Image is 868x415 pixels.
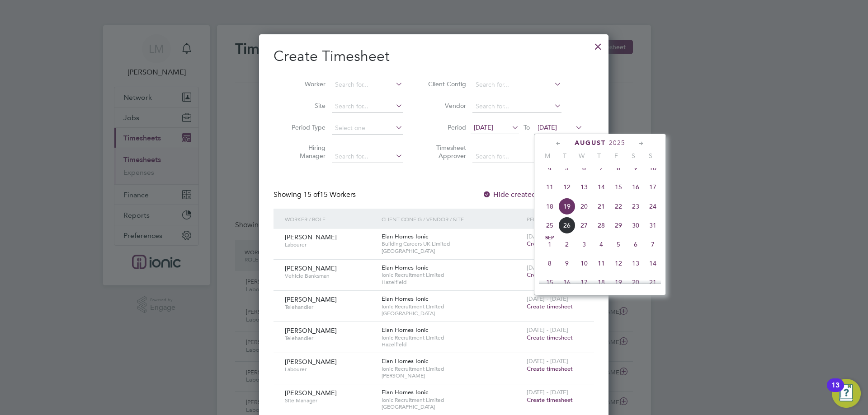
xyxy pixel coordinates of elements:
[625,152,642,160] span: S
[527,233,568,240] span: [DATE] - [DATE]
[573,152,590,160] span: W
[285,358,337,366] span: [PERSON_NAME]
[541,178,558,196] span: 11
[558,255,576,272] span: 9
[285,123,325,131] label: Period Type
[541,236,558,253] span: 1
[593,255,610,272] span: 11
[274,47,594,66] h2: Create Timesheet
[285,295,337,303] span: [PERSON_NAME]
[593,236,610,253] span: 4
[576,217,593,234] span: 27
[482,190,574,199] label: Hide created timesheets
[382,295,428,303] span: Elan Homes Ionic
[644,255,661,272] span: 14
[593,217,610,234] span: 28
[610,178,627,196] span: 15
[472,100,561,113] input: Search for...
[285,264,337,272] span: [PERSON_NAME]
[382,388,428,396] span: Elan Homes Ionic
[608,152,625,160] span: F
[382,279,522,286] span: Hazelfield
[382,403,522,410] span: [GEOGRAPHIC_DATA]
[382,264,428,271] span: Elan Homes Ionic
[521,121,533,133] span: To
[610,159,627,177] span: 8
[303,190,320,199] span: 15 of
[332,79,403,91] input: Search for...
[627,274,644,291] span: 20
[524,209,585,229] div: Period
[576,178,593,196] span: 13
[593,178,610,196] span: 14
[382,372,522,379] span: [PERSON_NAME]
[644,236,661,253] span: 7
[627,255,644,272] span: 13
[593,198,610,215] span: 21
[527,388,568,396] span: [DATE] - [DATE]
[541,217,558,234] span: 25
[527,271,573,279] span: Create timesheet
[474,123,493,131] span: [DATE]
[627,217,644,234] span: 30
[576,274,593,291] span: 17
[382,334,522,341] span: Ionic Recruitment Limited
[576,236,593,253] span: 3
[541,236,558,240] span: Sep
[644,178,661,196] span: 17
[527,357,568,365] span: [DATE] - [DATE]
[558,159,576,177] span: 5
[558,198,576,215] span: 19
[610,217,627,234] span: 29
[538,123,557,131] span: [DATE]
[593,159,610,177] span: 7
[527,240,573,247] span: Create timesheet
[274,190,358,200] div: Showing
[283,209,379,229] div: Worker / Role
[382,247,522,255] span: [GEOGRAPHIC_DATA]
[627,198,644,215] span: 23
[285,303,375,311] span: Telehandler
[382,240,522,247] span: Building Careers UK Limited
[285,326,337,335] span: [PERSON_NAME]
[285,272,375,280] span: Vehicle Banksman
[610,236,627,253] span: 5
[593,274,610,291] span: 18
[285,397,375,404] span: Site Manager
[382,341,522,348] span: Hazelfield
[527,334,573,341] span: Create timesheet
[379,209,524,229] div: Client Config / Vendor / Site
[558,178,576,196] span: 12
[285,335,375,342] span: Telehandler
[627,159,644,177] span: 9
[285,144,325,160] label: Hiring Manager
[558,236,576,253] span: 2
[425,102,466,110] label: Vendor
[644,217,661,234] span: 31
[590,152,608,160] span: T
[285,366,375,373] span: Labourer
[642,152,659,160] span: S
[575,139,606,147] span: August
[285,102,325,110] label: Site
[382,326,428,334] span: Elan Homes Ionic
[527,396,573,404] span: Create timesheet
[382,310,522,317] span: [GEOGRAPHIC_DATA]
[610,198,627,215] span: 22
[558,217,576,234] span: 26
[644,274,661,291] span: 21
[332,150,403,163] input: Search for...
[332,100,403,113] input: Search for...
[382,271,522,279] span: Ionic Recruitment Limited
[541,274,558,291] span: 15
[303,190,356,199] span: 15 Workers
[382,396,522,404] span: Ionic Recruitment Limited
[541,159,558,177] span: 4
[610,255,627,272] span: 12
[382,357,428,365] span: Elan Homes Ionic
[285,389,337,397] span: [PERSON_NAME]
[527,295,568,303] span: [DATE] - [DATE]
[627,178,644,196] span: 16
[610,274,627,291] span: 19
[627,236,644,253] span: 6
